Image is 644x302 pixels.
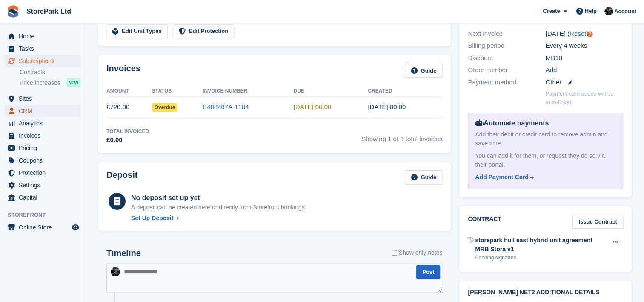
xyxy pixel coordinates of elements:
a: Issue Contract [572,215,623,229]
a: Edit Protection [173,24,234,38]
span: Analytics [19,117,70,129]
a: menu [4,130,80,142]
a: Preview store [70,222,80,232]
img: Ryan Mulcahy [111,267,120,276]
div: NEW [66,78,80,87]
time: 2025-09-23 23:00:00 UTC [293,103,331,110]
a: StorePark Ltd [23,4,74,18]
span: Sites [19,93,70,105]
span: Capital [19,192,70,203]
a: menu [4,154,80,166]
th: Due [293,84,368,98]
th: Invoice Number [203,84,293,98]
span: Protection [19,167,70,179]
div: Next invoice [468,29,545,39]
span: Showing 1 of 1 total invoices [361,128,442,145]
img: stora-icon-8386f47178a22dfd0bd8f6a31ec36ba5ce8667c1dd55bd0f319d3a0aa187defe.svg [7,5,20,18]
div: Payment method [468,78,545,87]
time: 2025-09-22 23:00:22 UTC [368,103,406,110]
a: menu [4,167,80,179]
span: Subscriptions [19,55,70,67]
a: Guide [405,64,442,78]
a: menu [4,179,80,191]
a: Guide [405,170,442,184]
span: Online Store [19,221,70,233]
div: Tooltip anchor [586,30,594,38]
span: Price increases [20,79,60,87]
h2: [PERSON_NAME] Net2 Additional Details [468,289,623,296]
div: £0.00 [106,135,149,145]
span: Help [585,7,597,15]
div: storepark hull east hybrid unit agreement MRB Stora v1 [475,236,607,254]
div: Automate payments [475,118,615,128]
div: Add Payment Card [475,173,528,182]
div: Discount [468,53,545,63]
span: Pricing [19,142,70,154]
a: menu [4,192,80,203]
h2: Deposit [106,170,137,184]
span: CRM [19,105,70,117]
button: Post [416,265,440,279]
a: menu [4,93,80,105]
th: Amount [106,84,152,98]
div: No deposit set up yet [131,193,306,203]
h2: Contract [468,215,501,229]
span: Storefront [8,211,85,219]
a: menu [4,55,80,67]
div: [DATE] ( ) [545,29,623,39]
td: £720.00 [106,98,152,117]
span: Settings [19,179,70,191]
a: Set Up Deposit [131,214,306,223]
a: Price increases NEW [20,78,80,87]
a: Reset [570,30,586,37]
div: You can add it for them, or request they do so via their portal. [475,151,615,169]
div: Pending signature [475,254,607,261]
h2: Timeline [106,248,141,258]
span: Account [614,7,636,16]
div: Add their debit or credit card to remove admin and save time. [475,130,615,148]
a: Contracts [20,68,80,76]
a: menu [4,117,80,129]
p: Payment card added will be auto-linked [545,90,623,106]
th: Created [368,84,442,98]
span: Tasks [19,43,70,55]
div: Total Invoiced [106,128,149,135]
span: Create [543,7,560,15]
a: menu [4,142,80,154]
span: Coupons [19,154,70,166]
div: Billing period [468,41,545,51]
a: menu [4,30,80,42]
a: Add Payment Card [475,173,612,182]
div: Other [545,78,623,87]
a: menu [4,105,80,117]
input: Show only notes [392,248,397,257]
th: Status [152,84,203,98]
p: A deposit can be created here or directly from Storefront bookings. [131,203,306,212]
label: Show only notes [392,248,443,257]
span: Invoices [19,130,70,142]
span: Home [19,30,70,42]
div: Every 4 weeks [545,41,623,51]
span: Overdue [152,103,178,112]
a: E488487A-1184 [203,103,249,110]
h2: Invoices [106,64,140,78]
div: Order number [468,65,545,75]
div: MB10 [545,53,623,63]
img: Ryan Mulcahy [604,7,613,15]
a: Add [545,65,557,75]
div: Set Up Deposit [131,214,174,223]
a: menu [4,43,80,55]
a: menu [4,221,80,233]
a: Edit Unit Types [106,24,168,38]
